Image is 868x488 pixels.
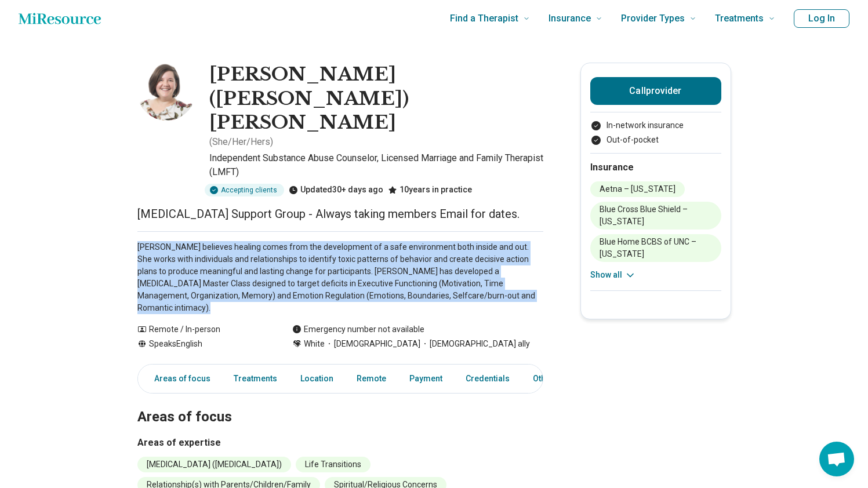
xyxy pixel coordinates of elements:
a: Location [293,367,340,391]
span: [DEMOGRAPHIC_DATA] ally [420,338,530,350]
button: Log In [794,9,849,28]
p: [MEDICAL_DATA] Support Group - Always taking members Email for dates. [137,206,543,222]
span: Find a Therapist [450,10,518,27]
h3: Areas of expertise [137,436,543,450]
h1: [PERSON_NAME] ([PERSON_NAME]) [PERSON_NAME] [209,63,543,135]
span: Treatments [715,10,764,27]
li: Blue Home BCBS of UNC – [US_STATE] [590,234,721,262]
div: Remote / In-person [137,323,269,336]
li: [MEDICAL_DATA] ([MEDICAL_DATA]) [137,457,291,472]
a: Other [526,367,568,391]
h2: Areas of focus [137,380,543,427]
div: Emergency number not available [292,323,424,336]
a: Treatments [227,367,284,391]
span: White [304,338,325,350]
div: Speaks English [137,338,269,350]
li: Out-of-pocket [590,134,721,146]
p: ( She/Her/Hers ) [209,135,273,149]
a: Home page [19,7,101,30]
a: Areas of focus [140,367,217,391]
div: Open chat [819,442,854,476]
button: Show all [590,269,636,281]
h2: Insurance [590,161,721,174]
button: Callprovider [590,77,721,105]
span: Insurance [549,10,591,27]
a: Credentials [459,367,517,391]
a: Payment [402,367,449,391]
a: Remote [350,367,393,391]
div: Updated 30+ days ago [289,184,383,196]
span: Provider Types [621,10,685,27]
p: Independent Substance Abuse Counselor, Licensed Marriage and Family Therapist (LMFT) [209,151,543,179]
li: Aetna – [US_STATE] [590,181,685,197]
div: 10 years in practice [388,184,472,196]
span: [DEMOGRAPHIC_DATA] [325,338,420,350]
li: Life Transitions [296,457,371,472]
img: Amanda Burrafato, Independent Substance Abuse Counselor [137,63,195,121]
div: Accepting clients [205,184,284,196]
p: [PERSON_NAME] believes healing comes from the development of a safe environment both inside and o... [137,241,543,314]
li: In-network insurance [590,119,721,132]
li: Blue Cross Blue Shield – [US_STATE] [590,202,721,230]
ul: Payment options [590,119,721,146]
